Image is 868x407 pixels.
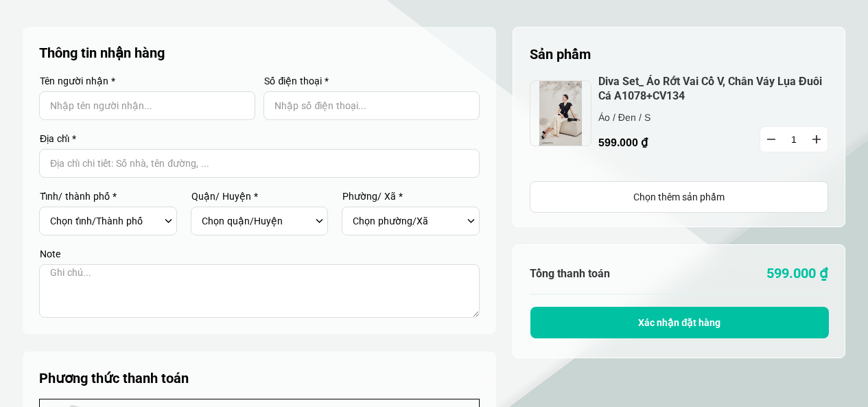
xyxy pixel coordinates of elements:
[679,263,829,284] p: 599.000 ₫
[598,110,735,125] p: Áo / Đen / S
[598,75,828,104] a: Diva Set_ Áo Rớt Vai Cổ V, Chân Váy Lụa Đuôi Cá A1078+CV134
[353,209,463,233] select: Select commune
[263,91,480,120] input: Input Nhập số điện thoại...
[530,307,829,338] button: Xác nhận đặt hàng
[39,91,255,120] input: Input Nhập tên người nhận...
[530,80,591,146] img: jpeg.jpeg
[39,191,177,201] label: Tỉnh/ thành phố *
[342,191,480,201] label: Phường/ Xã *
[50,209,161,233] select: Select province
[39,249,480,259] label: Note
[39,134,480,143] label: Địa chỉ *
[39,76,255,86] label: Tên người nhận *
[638,317,721,328] span: Xác nhận đặt hàng
[39,368,480,388] h5: Phương thức thanh toán
[263,76,480,86] label: Số điện thoại *
[530,181,828,213] a: Chọn thêm sản phẩm
[202,209,312,233] select: Select district
[191,191,329,201] label: Quận/ Huyện *
[598,134,736,151] p: 599.000 ₫
[530,189,828,205] div: Chọn thêm sản phẩm
[39,149,480,178] input: Input address with auto completion
[530,267,679,280] h6: Tổng thanh toán
[39,43,480,62] p: Thông tin nhận hàng
[530,44,828,65] h5: Sản phẩm
[760,127,828,152] input: Quantity input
